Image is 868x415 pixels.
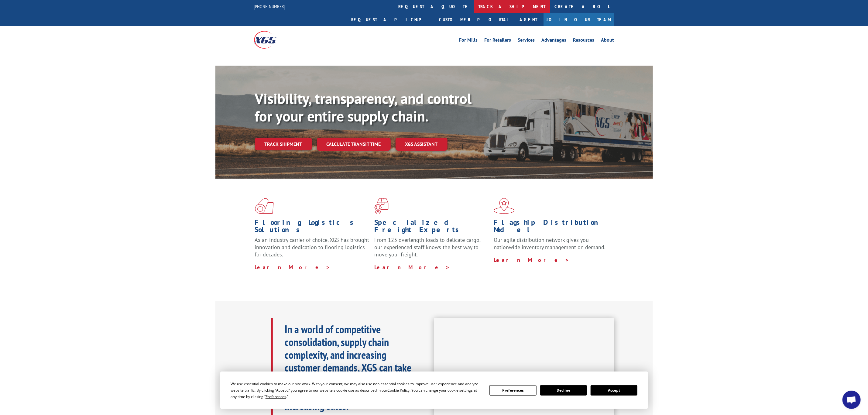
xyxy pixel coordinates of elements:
[254,3,286,9] a: [PHONE_NUMBER]
[255,264,331,271] a: Learn More >
[573,38,595,44] a: Resources
[220,372,648,409] div: Cookie Consent Prompt
[842,391,861,409] a: Open chat
[374,264,450,271] a: Learn More >
[255,198,274,214] img: xgs-icon-total-supply-chain-intelligence-red
[544,13,614,26] a: Join Our Team
[285,322,412,413] b: In a world of competitive consolidation, supply chain complexity, and increasing customer demands...
[435,13,514,26] a: Customer Portal
[255,89,472,125] b: Visibility, transparency, and control for your entire supply chain.
[387,388,410,393] span: Cookie Policy
[374,219,489,236] h1: Specialized Freight Experts
[489,385,536,396] button: Preferences
[494,256,569,263] a: Learn More >
[266,394,286,399] span: Preferences
[494,219,609,236] h1: Flagship Distribution Model
[396,138,448,151] a: XGS ASSISTANT
[540,385,587,396] button: Decline
[494,236,606,251] span: Our agile distribution network gives you nationwide inventory management on demand.
[231,381,482,400] div: We use essential cookies to make our site work. With your consent, we may also use non-essential ...
[494,198,515,214] img: xgs-icon-flagship-distribution-model-red
[591,385,637,396] button: Accept
[255,138,312,150] a: Track shipment
[514,13,544,26] a: Agent
[255,236,369,258] span: As an industry carrier of choice, XGS has brought innovation and dedication to flooring logistics...
[601,38,614,44] a: About
[485,38,511,44] a: For Retailers
[374,198,389,214] img: xgs-icon-focused-on-flooring-red
[347,13,435,26] a: Request a pickup
[317,138,391,151] a: Calculate transit time
[542,38,567,44] a: Advantages
[518,38,535,44] a: Services
[459,38,478,44] a: For Mills
[374,236,489,263] p: From 123 overlength loads to delicate cargo, our experienced staff knows the best way to move you...
[255,219,370,236] h1: Flooring Logistics Solutions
